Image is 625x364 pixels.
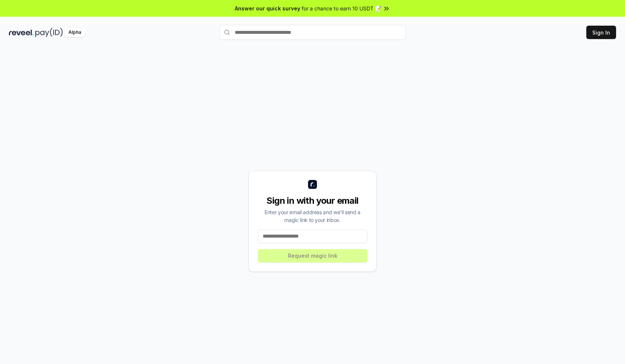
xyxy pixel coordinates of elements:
[586,26,616,39] button: Sign In
[258,208,367,224] div: Enter your email address and we’ll send a magic link to your inbox.
[302,4,381,12] span: for a chance to earn 10 USDT 📝
[258,195,367,207] div: Sign in with your email
[9,28,34,37] img: reveel_dark
[64,28,85,37] div: Alpha
[308,180,317,189] img: logo_small
[235,4,300,12] span: Answer our quick survey
[35,28,63,37] img: pay_id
